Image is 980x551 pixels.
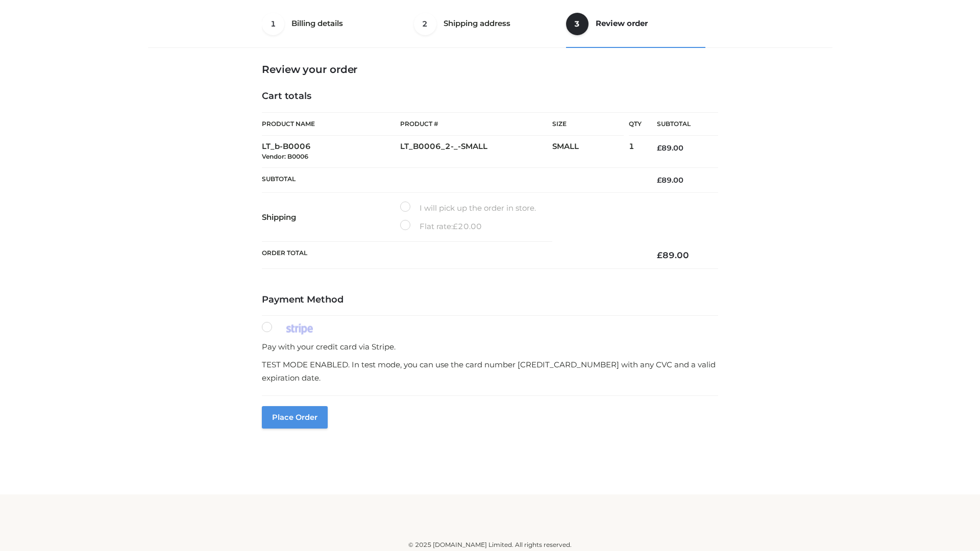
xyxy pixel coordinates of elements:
span: £ [657,143,661,153]
p: TEST MODE ENABLED. In test mode, you can use the card number [CREDIT_CARD_NUMBER] with any CVC an... [262,358,718,384]
bdi: 20.00 [453,221,482,231]
td: 1 [629,136,642,168]
div: © 2025 [DOMAIN_NAME] Limited. All rights reserved. [152,540,828,550]
th: Order Total [262,242,642,269]
bdi: 89.00 [657,143,683,153]
th: Qty [629,112,642,136]
label: Flat rate: [400,220,482,233]
td: SMALL [552,136,629,168]
th: Subtotal [642,113,718,136]
span: £ [657,176,661,185]
h4: Cart totals [262,91,718,102]
th: Subtotal [262,167,642,192]
span: £ [657,250,663,260]
bdi: 89.00 [657,176,683,185]
td: LT_B0006_2-_-SMALL [400,136,552,168]
span: £ [453,221,458,231]
th: Product # [400,112,552,136]
button: Place order [262,406,328,429]
h3: Review your order [262,63,718,76]
p: Pay with your credit card via Stripe. [262,340,718,354]
bdi: 89.00 [657,250,689,260]
label: I will pick up the order in store. [400,202,536,215]
th: Size [552,113,624,136]
h4: Payment Method [262,294,718,306]
th: Shipping [262,193,400,242]
th: Product Name [262,112,400,136]
small: Vendor: B0006 [262,153,308,160]
td: LT_b-B0006 [262,136,400,168]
